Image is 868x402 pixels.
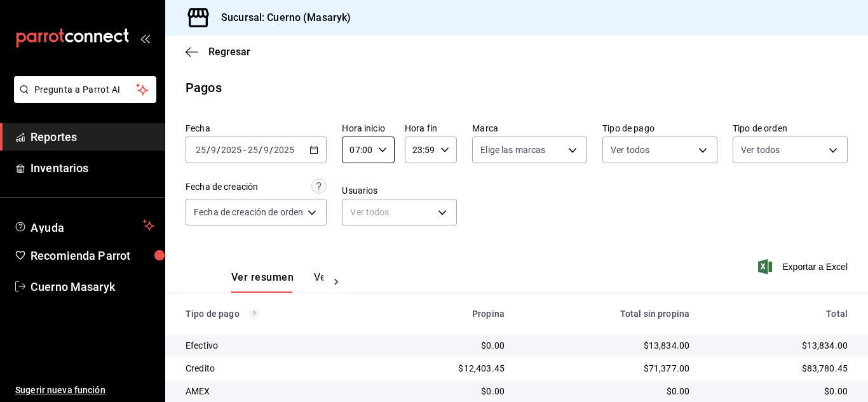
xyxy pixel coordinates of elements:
[210,145,217,155] input: --
[710,309,848,319] div: Total
[186,362,368,375] div: Credito
[710,385,848,398] div: $0.00
[761,259,848,274] button: Exportar a Excel
[207,145,210,155] span: /
[480,144,545,156] span: Elige las marcas
[388,309,505,319] div: Propina
[710,339,848,352] div: $13,834.00
[9,92,156,105] a: Pregunta a Parrot AI
[186,385,368,398] div: AMEX
[243,145,246,155] span: -
[31,128,154,145] span: Reportes
[525,362,689,375] div: $71,377.00
[388,362,505,375] div: $12,403.45
[342,199,457,225] div: Ver todos
[34,83,137,97] span: Pregunta a Parrot AI
[388,385,505,398] div: $0.00
[208,46,250,58] span: Regresar
[405,124,457,133] label: Hora fin
[186,46,250,58] button: Regresar
[388,339,505,352] div: $0.00
[31,278,154,295] span: Cuerno Masaryk
[472,124,587,133] label: Marca
[733,124,848,133] label: Tipo de orden
[31,247,154,264] span: Recomienda Parrot
[195,145,207,155] input: --
[186,78,222,97] div: Pagos
[186,309,368,319] div: Tipo de pago
[525,309,689,319] div: Total sin propina
[15,384,154,397] span: Sugerir nueva función
[186,180,258,194] div: Fecha de creación
[247,145,259,155] input: --
[231,271,294,293] button: Ver resumen
[611,144,649,156] span: Ver todos
[186,124,327,133] label: Fecha
[525,385,689,398] div: $0.00
[31,218,138,233] span: Ayuda
[269,145,273,155] span: /
[250,309,259,318] svg: Los pagos realizados con Pay y otras terminales son montos brutos.
[263,145,269,155] input: --
[342,124,394,133] label: Hora inicio
[273,145,295,155] input: ----
[186,339,368,352] div: Efectivo
[602,124,717,133] label: Tipo de pago
[14,76,156,103] button: Pregunta a Parrot AI
[217,145,220,155] span: /
[314,271,362,293] button: Ver pagos
[525,339,689,352] div: $13,834.00
[220,145,242,155] input: ----
[231,271,323,293] div: navigation tabs
[194,206,303,218] span: Fecha de creación de orden
[259,145,262,155] span: /
[342,186,457,195] label: Usuarios
[140,33,150,43] button: open_drawer_menu
[710,362,848,375] div: $83,780.45
[31,159,154,177] span: Inventarios
[211,10,351,25] h3: Sucursal: Cuerno (Masaryk)
[741,144,780,156] span: Ver todos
